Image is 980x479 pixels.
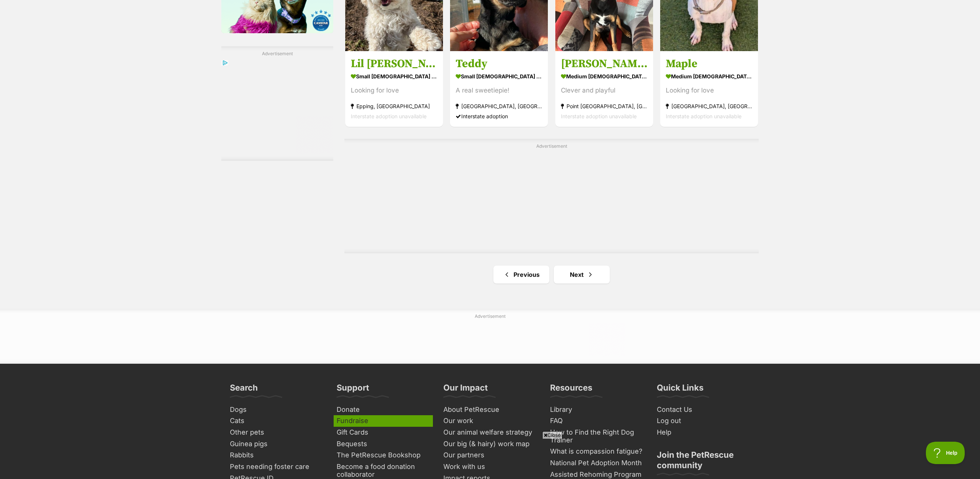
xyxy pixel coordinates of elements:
[344,139,759,253] div: Advertisement
[456,57,542,71] h3: Teddy
[456,111,542,121] div: Interstate adoption
[334,404,433,416] a: Donate
[351,113,427,119] span: Interstate adoption unavailable
[456,101,542,111] strong: [GEOGRAPHIC_DATA], [GEOGRAPHIC_DATA]
[547,415,646,427] a: FAQ
[456,85,542,96] div: A real sweetiepie!
[654,404,753,416] a: Contact Us
[443,382,488,397] h3: Our Impact
[227,438,326,450] a: Guinea pigs
[926,442,965,464] iframe: Help Scout Beacon - Open
[351,71,437,82] strong: small [DEMOGRAPHIC_DATA] Dog
[561,113,637,119] span: Interstate adoption unavailable
[371,153,733,246] iframe: Advertisement
[547,404,646,416] a: Library
[666,101,752,111] strong: [GEOGRAPHIC_DATA], [GEOGRAPHIC_DATA]
[344,266,759,284] nav: Pagination
[227,404,326,416] a: Dogs
[657,450,750,475] h3: Join the PetRescue community
[561,71,647,82] strong: medium [DEMOGRAPHIC_DATA] Dog
[351,85,437,96] div: Looking for love
[554,266,610,284] a: Next page
[334,415,433,427] a: Fundraise
[450,51,548,127] a: Teddy small [DEMOGRAPHIC_DATA] Dog A real sweetiepie! [GEOGRAPHIC_DATA], [GEOGRAPHIC_DATA] Inters...
[666,57,752,71] h3: Maple
[654,415,753,427] a: Log out
[230,382,258,397] h3: Search
[334,427,433,438] a: Gift Cards
[345,51,443,127] a: Lil [PERSON_NAME] small [DEMOGRAPHIC_DATA] Dog Looking for love Epping, [GEOGRAPHIC_DATA] Interst...
[456,71,542,82] strong: small [DEMOGRAPHIC_DATA] Dog
[227,427,326,438] a: Other pets
[555,51,653,127] a: [PERSON_NAME] medium [DEMOGRAPHIC_DATA] Dog Clever and playful Point [GEOGRAPHIC_DATA], [GEOGRAPH...
[351,57,437,71] h3: Lil [PERSON_NAME]
[351,101,437,111] strong: Epping, [GEOGRAPHIC_DATA]
[227,450,326,461] a: Rabbits
[221,60,333,153] iframe: Advertisement
[309,442,671,475] iframe: Advertisement
[666,85,752,96] div: Looking for love
[660,51,758,127] a: Maple medium [DEMOGRAPHIC_DATA] Dog Looking for love [GEOGRAPHIC_DATA], [GEOGRAPHIC_DATA] Interst...
[227,415,326,427] a: Cats
[666,71,752,82] strong: medium [DEMOGRAPHIC_DATA] Dog
[657,382,703,397] h3: Quick Links
[666,113,742,119] span: Interstate adoption unavailable
[654,427,753,438] a: Help
[440,415,540,427] a: Our work
[337,382,369,397] h3: Support
[561,101,647,111] strong: Point [GEOGRAPHIC_DATA], [GEOGRAPHIC_DATA]
[547,427,646,446] a: How to Find the Right Dog Trainer
[227,461,326,473] a: Pets needing foster care
[221,46,333,161] div: Advertisement
[493,266,549,284] a: Previous page
[550,382,592,397] h3: Resources
[542,431,562,439] span: Close
[440,427,540,438] a: Our animal welfare strategy
[354,323,626,356] iframe: Advertisement
[561,85,647,96] div: Clever and playful
[561,57,647,71] h3: [PERSON_NAME]
[440,404,540,416] a: About PetRescue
